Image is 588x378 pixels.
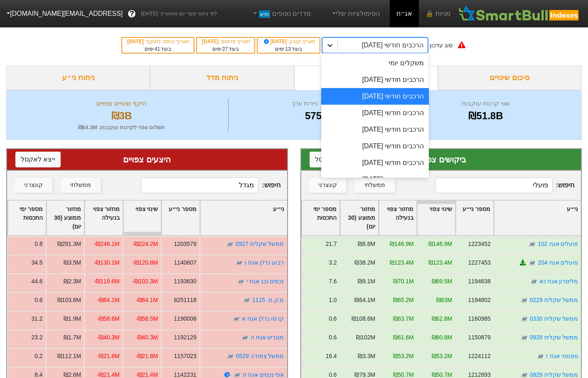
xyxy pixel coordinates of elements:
div: ₪53.2M [431,352,452,361]
span: חיפוש : [435,177,574,193]
div: 1194638 [468,277,490,286]
div: 1203579 [174,240,197,248]
div: ₪291.3M [57,240,81,248]
span: [DATE] [127,39,145,44]
span: ? [130,8,134,20]
a: ממשל שקלית 0928 [529,334,578,341]
div: הרכבים חודשי [DATE] [321,155,429,171]
div: 3.2 [329,258,337,267]
div: שווי קרנות עוקבות [401,99,571,108]
div: ביקושים והיצעים צפויים [294,66,438,90]
a: ממשל צמודה 0529 [236,353,284,359]
a: הסימולציות שלי [327,5,383,22]
div: ₪69.5M [431,277,452,286]
img: tase link [528,259,536,267]
div: -₪64.1M [135,296,158,304]
div: 8251118 [174,296,197,304]
div: ₪102M [356,333,375,342]
a: קרסו נדלן אגח א [242,315,284,322]
div: Toggle SortBy [123,201,161,235]
div: 16.4 [325,352,337,361]
div: ממשלתי [364,181,385,190]
div: 1192129 [174,333,197,342]
input: 195 רשומות... [435,177,553,193]
div: Toggle SortBy [8,201,46,235]
button: ייצא לאקסל [15,152,61,167]
div: הרכבים חודשי [DATE] [321,71,429,88]
div: -₪102.3M [132,277,158,286]
div: 1227453 [468,258,490,267]
div: ₪1.7M [64,333,81,342]
a: ממשל שקלית 0229 [529,297,578,303]
div: Toggle SortBy [340,201,378,235]
div: 1190008 [174,314,197,323]
div: 1157023 [174,352,197,361]
div: תאריך פרסום : [201,38,250,45]
span: 13 [285,46,290,52]
div: ₪53.2M [393,352,413,361]
div: -₪21.8M [97,352,119,361]
div: 0.6 [329,314,337,323]
div: ₪62.8M [431,314,452,323]
div: 1224112 [468,352,490,361]
div: Toggle SortBy [456,201,494,235]
div: Toggle SortBy [302,201,340,235]
div: קונצרני [318,181,337,190]
div: בעוד ימים [201,45,250,53]
div: ₪6.8M [358,240,375,248]
div: 1.0 [329,296,337,304]
div: 1140607 [174,258,197,267]
a: רבוע נדלן אגח ו [245,259,284,266]
div: -₪224.2M [132,240,158,248]
a: פועלים אגח 102 [538,241,578,247]
div: 23.2 [31,333,42,342]
div: ₪103.6M [57,296,81,304]
div: היקף שינויים צפויים [17,99,226,108]
div: מספר ניירות ערך [231,99,396,108]
span: חיפוש : [141,177,280,193]
div: Toggle SortBy [47,201,84,235]
div: -₪64.1M [97,296,119,304]
div: 0.6 [34,296,42,304]
a: ממשל שקלית 0330 [529,315,578,322]
img: tase link [241,334,249,342]
a: מליסרון אגח כא [539,278,578,285]
div: ₪112.1M [57,352,81,361]
div: ממשלתי [70,181,91,190]
span: 27 [222,46,228,52]
div: הרכבים חודשי [DATE] [321,88,429,105]
div: תשלום צפוי לקרנות עוקבות : ₪64.3M [17,123,226,132]
div: Toggle SortBy [494,201,581,235]
div: ₪123.4M [390,258,413,267]
div: ₪3B [17,108,226,123]
div: קונצרני [24,181,43,190]
div: הרכבים חודשי [DATE] [321,121,429,138]
div: ₪65.2M [393,296,413,304]
div: 1150879 [468,333,490,342]
div: ₪2.3M [64,277,81,286]
img: tase link [237,277,245,286]
div: 31.2 [31,314,42,323]
span: [DATE] [202,39,220,44]
div: סוג עדכון [430,41,453,50]
div: Toggle SortBy [379,201,417,235]
img: tase link [520,315,528,323]
div: ₪63.7M [393,314,413,323]
div: 1160985 [468,314,490,323]
a: פועלים אגח 204 [538,259,578,266]
div: 0.8 [34,240,42,248]
div: -₪21.8M [135,352,158,361]
div: ₪38.2M [354,258,375,267]
div: ₪146.9M [390,240,413,248]
div: 21.7 [325,240,337,248]
div: הרכבים חודשי [DATE] [321,105,429,121]
div: 575 [231,108,396,123]
img: tase link [232,315,241,323]
button: ממשלתי [355,178,395,193]
div: ניתוח מדד [150,66,294,90]
img: tase link [536,352,544,361]
img: tase link [243,296,251,304]
input: 380 רשומות... [141,177,258,193]
div: בעוד ימים [126,45,189,53]
img: tase link [226,352,235,361]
